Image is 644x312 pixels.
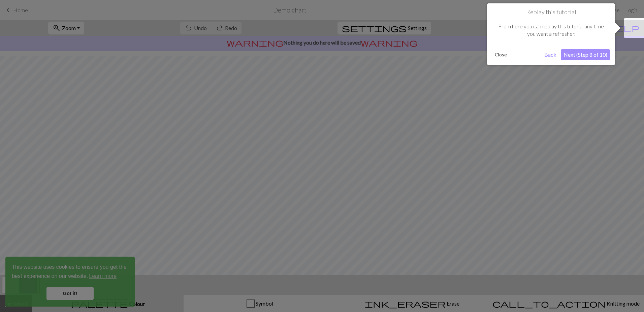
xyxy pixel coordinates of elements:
[492,16,610,45] div: From here you can replay this tutorial any time you want a refresher.
[492,8,610,16] h1: Replay this tutorial
[492,50,510,60] button: Close
[487,3,615,65] div: Replay this tutorial
[561,49,610,60] button: Next (Step 8 of 10)
[542,49,559,60] button: Back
